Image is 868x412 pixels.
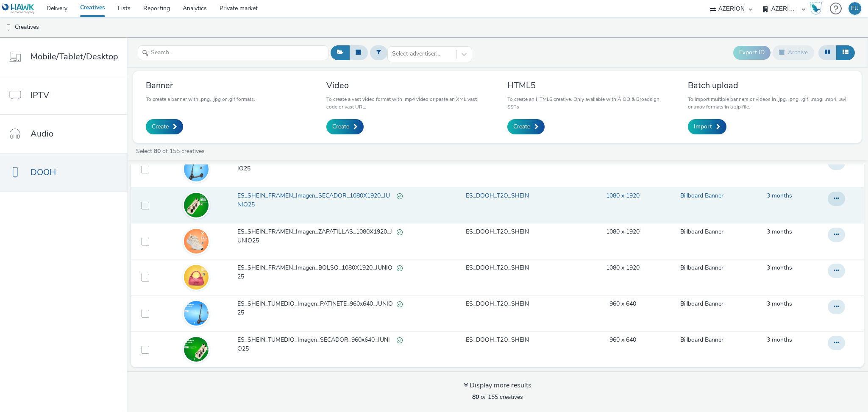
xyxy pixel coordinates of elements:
a: 24 June 2025, 22:12 [767,300,792,308]
strong: 80 [154,147,161,155]
a: Billboard Banner [680,336,723,344]
div: Valid [397,228,403,237]
a: 24 June 2025, 22:17 [767,228,792,236]
p: To import multiple banners or videos in .jpg, .png, .gif, .mpg, .mp4, .avi or .mov formats in a z... [688,95,849,111]
span: Create [332,122,349,131]
span: ES_SHEIN_TUMEDIO_Imagen_SECADOR_960x640_JUNIO25 [237,336,397,353]
img: c4fb09db-cbca-4358-bae5-ef419b745814.png [184,184,209,227]
a: ES_SHEIN_FRAMEN_Imagen_SECADOR_1080X1920_JUNIO25Valid [237,192,406,213]
span: 3 months [767,228,792,236]
h3: HTML5 [507,80,668,91]
a: Billboard Banner [680,300,723,308]
span: of 155 creatives [472,393,523,401]
strong: 80 [472,393,479,401]
div: Valid [397,192,403,200]
span: Import [694,122,712,131]
div: EU [851,2,859,15]
a: ES_SHEIN_TUMEDIO_Imagen_SECADOR_960x640_JUNIO25Valid [237,336,406,357]
a: Create [507,119,545,134]
span: 3 months [767,264,792,272]
button: Grid [818,45,837,60]
span: Create [152,122,169,131]
a: Create [146,119,183,134]
a: ES_DOOH_T2O_SHEIN [466,300,529,308]
span: Mobile/Tablet/Desktop [31,50,118,63]
img: dooh [4,23,13,32]
img: undefined Logo [2,3,35,14]
div: Valid [397,264,403,273]
p: To create a vast video format with .mp4 video or paste an XML vast code or vast URL. [326,95,487,111]
a: Billboard Banner [680,192,723,200]
a: ES_DOOH_T2O_SHEIN [466,336,529,344]
img: d9a365be-38a3-4664-ac47-0162b115b0d8.jpg [184,337,209,362]
div: Valid [397,300,403,309]
a: Billboard Banner [680,228,723,236]
a: 24 June 2025, 22:11 [767,336,792,344]
span: ES_SHEIN_FRAMEN_Imagen_SECADOR_1080X1920_JUNIO25 [237,192,397,209]
span: ES_SHEIN_FRAMEN_Imagen_PATINETE_1080X1920_JUNIO25 [237,156,397,173]
a: 1080 x 1920 [606,228,640,236]
h3: Batch upload [688,80,849,91]
a: ES_DOOH_T2O_SHEIN [466,228,529,236]
button: Archive [773,45,814,60]
span: ES_SHEIN_TUMEDIO_Imagen_PATINETE_960x640_JUNIO25 [237,300,397,317]
a: 24 June 2025, 22:16 [767,264,792,272]
a: Billboard Banner [680,264,723,272]
a: ES_SHEIN_FRAMEN_Imagen_PATINETE_1080X1920_JUNIO25Valid [237,156,406,177]
span: DOOH [31,166,56,178]
p: To create a banner with .png, .jpg or .gif formats. [146,95,255,103]
span: IPTV [31,89,49,101]
div: Display more results [464,381,531,390]
a: 24 June 2025, 22:18 [767,192,792,200]
button: Table [836,45,855,60]
a: ES_SHEIN_TUMEDIO_Imagen_PATINETE_960x640_JUNIO25Valid [237,300,406,321]
span: Create [513,122,530,131]
h3: Video [326,80,487,91]
button: Export ID [733,46,771,59]
a: Hawk Academy [810,2,826,15]
p: To create an HTML5 creative. Only available with AIOO & Broadsign SSPs [507,95,668,111]
a: 1080 x 1920 [606,264,640,272]
img: c535c9f6-ed91-4fd2-ae84-4a7734d89d21.jpg [184,301,209,326]
span: ES_SHEIN_FRAMEN_Imagen_BOLSO_1080X1920_JUNIO25 [237,264,397,281]
img: Hawk Academy [810,2,822,15]
a: ES_DOOH_T2O_SHEIN [466,264,529,272]
a: 960 x 640 [609,336,636,344]
a: Import [688,119,726,134]
span: ES_SHEIN_FRAMEN_Imagen_ZAPATILLAS_1080X1920_JUNIO25 [237,228,397,245]
a: Create [326,119,364,134]
span: 3 months [767,192,792,200]
div: Valid [397,336,403,345]
span: 3 months [767,300,792,308]
span: Audio [31,128,53,140]
a: ES_SHEIN_FRAMEN_Imagen_ZAPATILLAS_1080X1920_JUNIO25Valid [237,228,406,249]
a: 1080 x 1920 [606,192,640,200]
a: ES_DOOH_T2O_SHEIN [466,192,529,200]
img: d85a6ecd-5bf2-473f-9d43-b1d59fd96f6b.png [184,148,209,191]
img: d6ff279d-65fe-403e-9dba-2a0b27eb4b15.png [184,256,209,299]
a: Select of 155 creatives [135,147,208,155]
span: 3 months [767,336,792,344]
h3: Banner [146,80,255,91]
img: a9d0ebb5-f0f1-47a4-a8e8-2502601928ca.png [184,220,209,263]
a: ES_SHEIN_FRAMEN_Imagen_BOLSO_1080X1920_JUNIO25Valid [237,264,406,285]
a: 960 x 640 [609,300,636,308]
input: Search... [138,45,328,60]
